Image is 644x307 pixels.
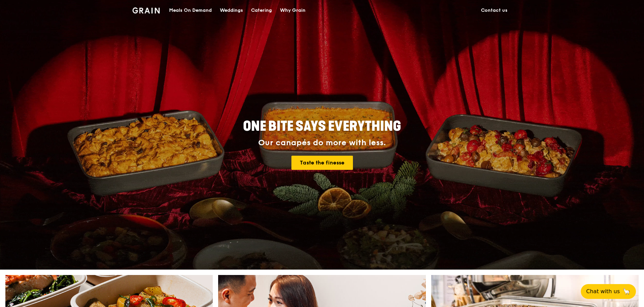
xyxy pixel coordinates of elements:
[169,0,212,21] div: Meals On Demand
[132,7,160,13] img: Grain
[581,284,636,299] button: Chat with us🦙
[220,0,243,21] div: Weddings
[622,287,631,296] span: 🦙
[280,0,306,21] div: Why Grain
[276,0,310,21] a: Why Grain
[216,0,247,21] a: Weddings
[243,118,401,134] span: ONE BITE SAYS EVERYTHING
[247,0,276,21] a: Catering
[291,156,353,170] a: Taste the finesse
[251,0,272,21] div: Catering
[477,0,512,21] a: Contact us
[586,287,620,296] span: Chat with us
[201,138,443,148] div: Our canapés do more with less.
